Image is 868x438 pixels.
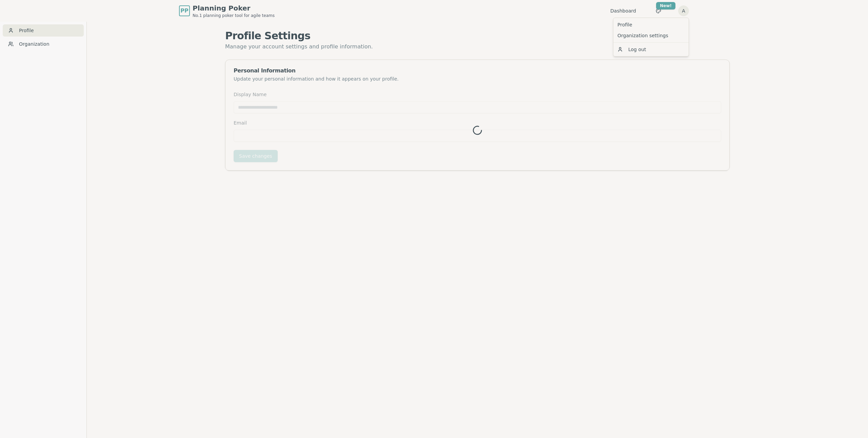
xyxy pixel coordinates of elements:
div: Update your personal information and how it appears on your profile. [234,75,721,82]
span: PP [180,7,188,15]
a: Profile [615,19,687,30]
p: Manage your account settings and profile information. [225,42,730,51]
a: Profile [3,24,84,37]
span: Log out [628,46,646,53]
a: Organization settings [615,30,687,41]
a: Organization [3,38,84,50]
span: Planning Poker [193,3,275,13]
span: A [678,5,689,16]
a: Dashboard [610,7,636,14]
span: No.1 planning poker tool for agile teams [193,13,275,18]
h1: Profile Settings [225,30,730,42]
div: New! [656,2,675,9]
div: Personal Information [234,68,721,73]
